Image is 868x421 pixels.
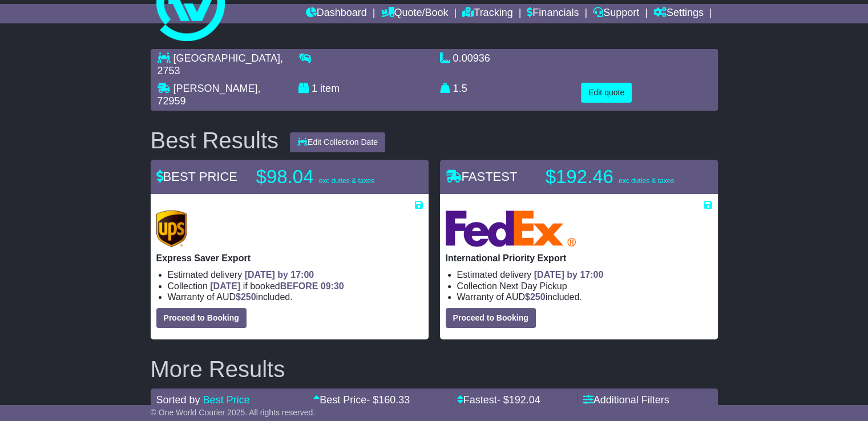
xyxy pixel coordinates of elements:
[306,4,367,23] a: Dashboard
[312,83,317,94] span: 1
[457,281,712,292] li: Collection
[499,281,567,291] span: Next Day Pickup
[156,308,247,328] button: Proceed to Booking
[151,408,316,417] span: © One World Courier 2025. All rights reserved.
[446,211,576,247] img: FedEx Express: International Priority Export
[446,169,518,184] span: FASTEST
[290,132,385,152] button: Edit Collection Date
[509,394,540,406] span: 192.04
[168,281,423,292] li: Collection
[534,270,604,280] span: [DATE] by 17:00
[203,394,250,406] a: Best Price
[210,281,240,291] span: [DATE]
[145,128,285,153] div: Best Results
[320,83,340,94] span: item
[457,292,712,302] li: Warranty of AUD included.
[453,52,490,64] span: 0.00936
[319,177,374,185] span: exc duties & taxes
[245,270,314,280] span: [DATE] by 17:00
[619,177,674,185] span: exc duties & taxes
[581,83,632,103] button: Edit quote
[321,281,344,291] span: 09:30
[530,292,546,302] span: 250
[173,83,258,94] span: [PERSON_NAME]
[156,169,237,184] span: BEST PRICE
[151,357,718,382] h2: More Results
[378,394,410,406] span: 160.33
[457,269,712,280] li: Estimated delivery
[593,4,639,23] a: Support
[313,394,410,406] a: Best Price- $160.33
[497,394,540,406] span: - $
[280,281,318,291] span: BEFORE
[527,4,579,23] a: Financials
[256,165,399,188] p: $98.04
[453,83,467,94] span: 1.5
[156,253,423,264] p: Express Saver Export
[158,83,261,107] span: , 72959
[173,52,280,64] span: [GEOGRAPHIC_DATA]
[236,292,256,302] span: $
[210,281,344,291] span: if booked
[158,52,283,76] span: , 2753
[462,4,512,23] a: Tracking
[156,211,187,247] img: UPS (new): Express Saver Export
[168,292,423,302] li: Warranty of AUD included.
[446,308,536,328] button: Proceed to Booking
[156,394,200,406] span: Sorted by
[241,292,256,302] span: 250
[366,394,410,406] span: - $
[446,253,712,264] p: International Priority Export
[583,394,669,406] a: Additional Filters
[525,292,546,302] span: $
[653,4,704,23] a: Settings
[381,4,448,23] a: Quote/Book
[457,394,540,406] a: Fastest- $192.04
[546,165,688,188] p: $192.46
[168,269,423,280] li: Estimated delivery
